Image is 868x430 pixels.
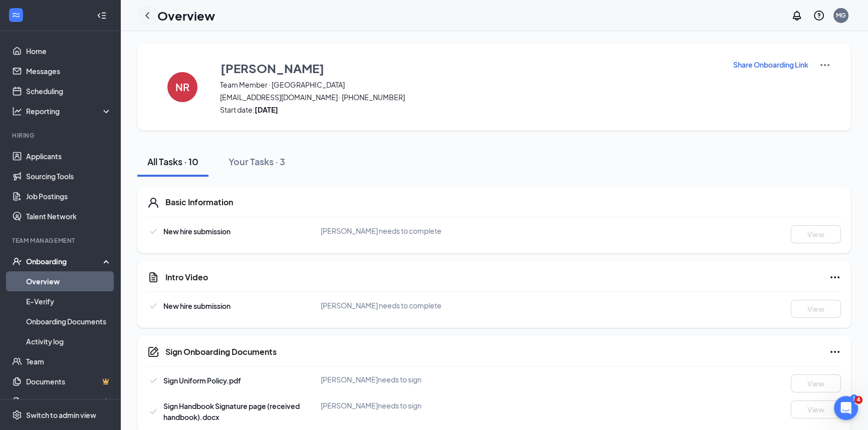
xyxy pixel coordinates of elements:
[829,271,841,283] svg: Ellipses
[26,206,112,226] a: Talent Network
[26,81,112,101] a: Scheduling
[321,400,552,410] div: [PERSON_NAME] needs to sign
[147,300,159,312] svg: Checkmark
[321,374,552,384] div: [PERSON_NAME] needs to sign
[163,376,241,385] span: Sign Uniform Policy.pdf
[221,60,324,77] h3: [PERSON_NAME]
[850,394,858,403] div: 1
[147,197,159,209] svg: User
[26,391,112,411] a: SurveysCrown
[834,396,858,420] iframe: Intercom live chat
[163,401,300,421] span: Sign Handbook Signature page (received handbook).docx
[26,166,112,186] a: Sourcing Tools
[813,10,825,22] svg: QuestionInfo
[97,11,107,21] svg: Collapse
[26,271,112,291] a: Overview
[791,300,841,318] button: View
[791,225,841,243] button: View
[26,410,96,420] div: Switch to admin view
[165,197,233,208] h5: Basic Information
[26,291,112,311] a: E-Verify
[11,10,21,20] svg: WorkstreamLogo
[147,155,198,168] div: All Tasks · 10
[163,301,231,310] span: New hire submission
[26,61,112,81] a: Messages
[165,346,277,357] h5: Sign Onboarding Documents
[147,225,159,237] svg: Checkmark
[165,272,208,283] h5: Intro Video
[26,186,112,206] a: Job Postings
[26,146,112,166] a: Applicants
[141,10,153,22] svg: ChevronLeft
[229,155,285,168] div: Your Tasks · 3
[829,346,841,358] svg: Ellipses
[26,106,112,116] div: Reporting
[220,92,720,102] span: [EMAIL_ADDRESS][DOMAIN_NAME] · [PHONE_NUMBER]
[12,106,22,116] svg: Analysis
[819,59,831,71] img: More Actions
[147,405,159,417] svg: Checkmark
[26,331,112,351] a: Activity log
[26,256,103,266] div: Onboarding
[220,80,720,90] span: Team Member · [GEOGRAPHIC_DATA]
[791,400,841,418] button: View
[321,301,442,310] span: [PERSON_NAME] needs to complete
[733,59,809,70] button: Share Onboarding Link
[157,7,215,24] h1: Overview
[733,60,808,70] p: Share Onboarding Link
[836,11,846,20] div: MG
[26,371,112,391] a: DocumentsCrown
[12,256,22,266] svg: UserCheck
[12,131,110,140] div: Hiring
[175,84,189,91] h4: NR
[147,374,159,386] svg: Checkmark
[26,311,112,331] a: Onboarding Documents
[12,236,110,245] div: Team Management
[157,59,207,115] button: NR
[163,227,231,236] span: New hire submission
[220,59,720,77] button: [PERSON_NAME]
[220,105,720,115] span: Start date:
[791,374,841,392] button: View
[147,346,159,358] svg: CompanyDocumentIcon
[321,226,442,235] span: [PERSON_NAME] needs to complete
[854,396,862,404] span: 4
[147,271,159,283] svg: CustomFormIcon
[26,351,112,371] a: Team
[26,41,112,61] a: Home
[791,10,803,22] svg: Notifications
[255,105,278,114] strong: [DATE]
[12,410,22,420] svg: Settings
